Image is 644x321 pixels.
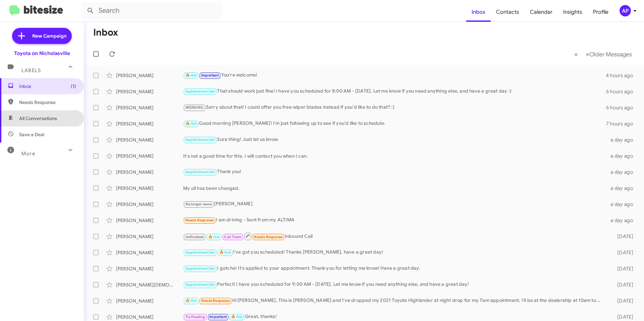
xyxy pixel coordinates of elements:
button: Next [582,47,636,61]
span: Inbox [19,83,76,90]
span: 🔥 Hot [185,299,197,303]
div: [PERSON_NAME] [116,153,183,159]
div: a day ago [606,169,639,175]
div: [PERSON_NAME] [116,185,183,192]
span: WORKING [185,105,204,110]
span: Needs Response [185,218,214,222]
button: Previous [570,47,582,61]
span: Important [209,315,227,319]
div: [PERSON_NAME] [116,249,183,256]
div: [PERSON_NAME] [116,137,183,143]
span: Appointment Set [185,89,215,94]
span: (1) [71,83,76,90]
div: 4 hours ago [606,72,639,79]
div: [PERSON_NAME] [116,88,183,95]
div: It's not a good time for this. I will contact you when I can. [183,153,606,159]
div: Inbound Call [183,232,606,240]
span: New Campaign [32,33,66,39]
div: Hi [PERSON_NAME], This is [PERSON_NAME] and I've dropped my 2021 Toyota Highlander at night drop ... [183,297,606,305]
span: Appointment Set [185,250,215,255]
div: [DATE] [606,233,639,240]
div: a day ago [606,185,639,192]
span: All Conversations [19,115,57,122]
span: Appointment Set [185,266,215,271]
div: [PERSON_NAME] [116,217,183,224]
span: 🔥 Hot [185,73,197,77]
span: Appointment Set [185,282,215,287]
div: [DATE] [606,281,639,288]
div: [PERSON_NAME] [116,104,183,111]
div: You're welcome! [183,71,606,79]
span: 🔥 Hot [208,235,220,239]
div: [PERSON_NAME] [116,169,183,175]
div: [PERSON_NAME][DEMOGRAPHIC_DATA] [116,281,183,288]
div: [PERSON_NAME] [116,298,183,304]
span: Try Pausing [185,315,205,319]
div: AP [620,5,631,16]
span: Save a Deal [19,131,44,138]
button: AP [614,5,637,16]
h1: Inbox [93,27,118,38]
div: I've got you scheduled! Thanks [PERSON_NAME], have a great day! [183,249,606,256]
span: Needs Response [19,99,76,106]
div: [PERSON_NAME] [116,201,183,208]
span: 🔥 Hot [185,121,197,126]
div: [DATE] [606,314,639,320]
div: Toyota on Nicholasville [14,50,70,57]
div: 6 hours ago [606,104,639,111]
div: [PERSON_NAME] [116,72,183,79]
span: Appointment Set [185,138,215,142]
span: « [574,50,578,58]
div: Thank you! [183,168,606,176]
span: Needs Response [254,235,282,239]
span: No longer owns [185,202,212,206]
div: Great, thanks! [183,313,606,321]
div: That should work just fine! I have you scheduled for 8:00 AM - [DATE]. Let me know if you need an... [183,88,606,95]
div: [PERSON_NAME] [116,233,183,240]
span: Needs Response [201,299,230,303]
span: More [21,151,35,157]
span: » [586,50,589,58]
div: I am driving - Sent from my ALTIMA [183,216,606,224]
div: a day ago [606,137,639,143]
div: Good morning [PERSON_NAME]! I'm just following up to see if you'd like to schedule. [183,120,606,127]
div: 7 hours ago [606,120,639,127]
a: Profile [588,2,614,22]
nav: Page navigation example [571,47,636,61]
div: Sure thing! Just let us know. [183,136,606,144]
span: Labels [21,67,41,73]
a: Calendar [525,2,558,22]
span: Call Them [224,235,241,239]
div: [PERSON_NAME] [183,200,606,208]
a: Inbox [466,2,491,22]
a: New Campaign [12,28,72,44]
span: Appointment Set [185,170,215,174]
a: Contacts [491,2,525,22]
span: 🔥 Hot [231,315,243,319]
div: [PERSON_NAME] [116,265,183,272]
a: Insights [558,2,588,22]
div: a day ago [606,217,639,224]
div: [PERSON_NAME] [116,120,183,127]
div: My oil has been changed. [183,185,606,192]
span: Older Messages [589,51,632,58]
div: [PERSON_NAME] [116,314,183,320]
div: 6 hours ago [606,88,639,95]
div: Perfect! I have you scheduled for 9:00 AM - [DATE]. Let me know if you need anything else, and ha... [183,281,606,288]
div: a day ago [606,201,639,208]
div: [DATE] [606,249,639,256]
span: 🔥 Hot [219,250,231,255]
div: a day ago [606,153,639,159]
div: I gotcha! It's applied to your appointment. Thank you for letting me know! Have a great day. [183,265,606,272]
div: [DATE] [606,265,639,272]
span: Important [201,73,219,77]
span: Unfinished [185,235,204,239]
div: [DATE] [606,298,639,304]
div: Sorry about that! I could offer you free wiper blades instead if you'd like to do that? :) [183,104,606,111]
input: Search [81,3,222,19]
